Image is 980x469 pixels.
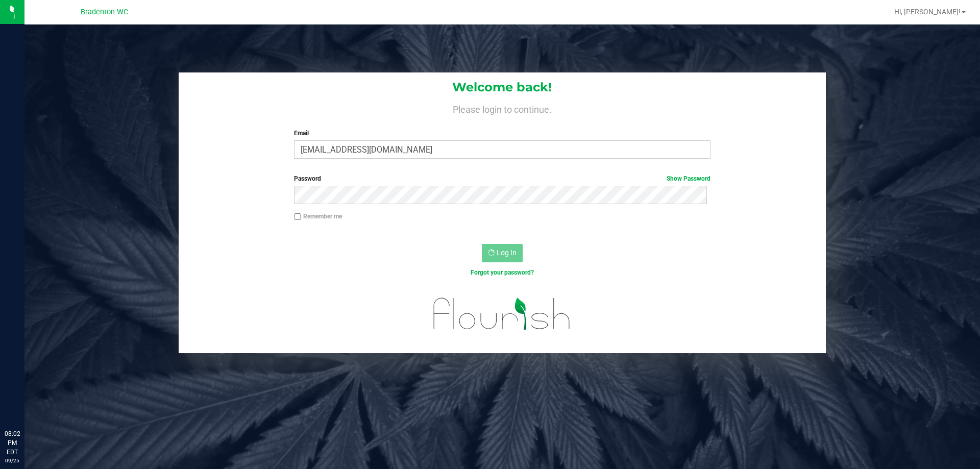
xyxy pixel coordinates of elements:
[179,102,826,114] h4: Please login to continue.
[421,288,583,340] img: flourish_logo.svg
[179,81,826,94] h1: Welcome back!
[482,244,523,262] button: Log In
[667,175,710,182] a: Show Password
[5,457,20,464] p: 09/25
[5,429,20,457] p: 08:02 PM EDT
[294,175,321,182] span: Password
[497,249,517,257] span: Log In
[294,213,301,220] input: Remember me
[81,8,128,16] span: Bradenton WC
[294,129,710,138] label: Email
[894,8,961,16] span: Hi, [PERSON_NAME]!
[471,269,534,276] a: Forgot your password?
[294,212,342,221] label: Remember me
